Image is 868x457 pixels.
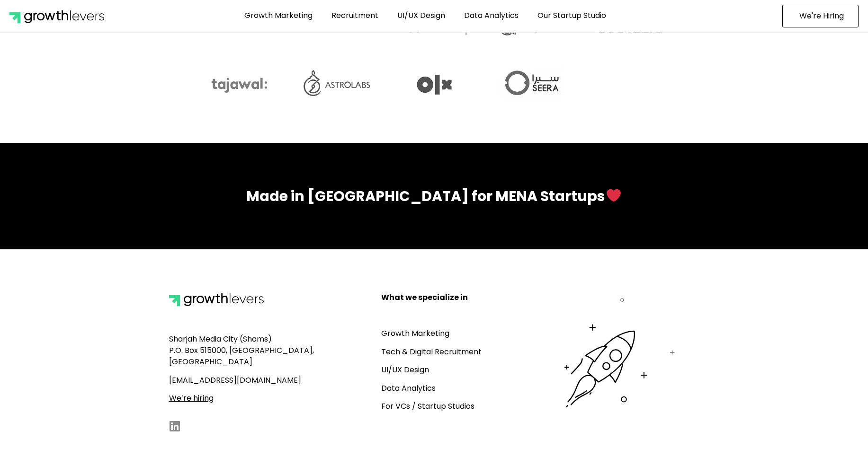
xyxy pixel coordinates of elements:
[799,12,844,20] span: We're Hiring
[381,364,429,375] a: UI/UX Design
[390,5,452,26] a: UI/UX Design
[381,346,482,357] a: Tech & Digital Recruitment
[324,5,385,26] a: Recruitment
[137,5,714,26] nav: Menu
[381,383,436,394] a: Data Analytics
[169,393,214,404] a: We’re hiring
[237,5,320,26] a: Growth Marketing
[169,375,301,386] span: [EMAIL_ADDRESS][DOMAIN_NAME]
[607,188,621,202] img: ❤️
[169,185,699,207] div: Made in [GEOGRAPHIC_DATA] for MENA Startups
[381,292,468,303] b: What we specialize in
[457,5,526,26] a: Data Analytics
[381,328,449,339] a: Growth Marketing
[381,401,474,412] a: For VCs / Startup Studios
[530,5,613,26] a: Our Startup Studio
[169,334,314,367] span: Sharjah Media City (Shams) P.O. Box 515000, [GEOGRAPHIC_DATA], [GEOGRAPHIC_DATA]
[782,5,859,27] a: We're Hiring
